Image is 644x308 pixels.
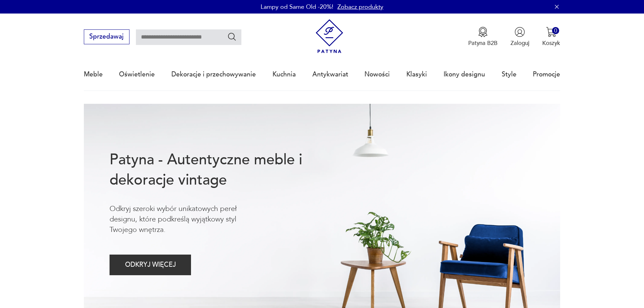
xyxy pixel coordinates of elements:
a: Promocje [533,59,560,90]
button: ODKRYJ WIĘCEJ [110,255,191,275]
h1: Patyna - Autentyczne meble i dekoracje vintage [110,150,329,190]
div: 0 [552,27,559,34]
a: ODKRYJ WIĘCEJ [110,263,191,268]
a: Ikony designu [444,59,485,90]
p: Zaloguj [510,39,529,47]
a: Sprzedawaj [84,34,129,40]
button: Szukaj [227,32,237,42]
img: Ikona medalu [478,27,488,37]
button: Patyna B2B [468,27,498,47]
a: Oświetlenie [119,59,155,90]
button: 0Koszyk [542,27,560,47]
a: Antykwariat [312,59,348,90]
img: Patyna - sklep z meblami i dekoracjami vintage [312,19,347,53]
a: Kuchnia [272,59,296,90]
p: Odkryj szeroki wybór unikatowych pereł designu, które podkreślą wyjątkowy styl Twojego wnętrza. [110,204,264,235]
img: Ikonka użytkownika [515,27,525,37]
p: Patyna B2B [468,39,498,47]
a: Meble [84,59,103,90]
a: Style [502,59,517,90]
p: Lampy od Same Old -20%! [261,3,333,11]
img: Ikona koszyka [546,27,556,37]
p: Koszyk [542,39,560,47]
a: Dekoracje i przechowywanie [171,59,256,90]
button: Sprzedawaj [84,29,129,44]
a: Ikona medaluPatyna B2B [468,27,498,47]
a: Klasyki [406,59,427,90]
button: Zaloguj [510,27,529,47]
a: Zobacz produkty [337,3,383,11]
a: Nowości [364,59,390,90]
